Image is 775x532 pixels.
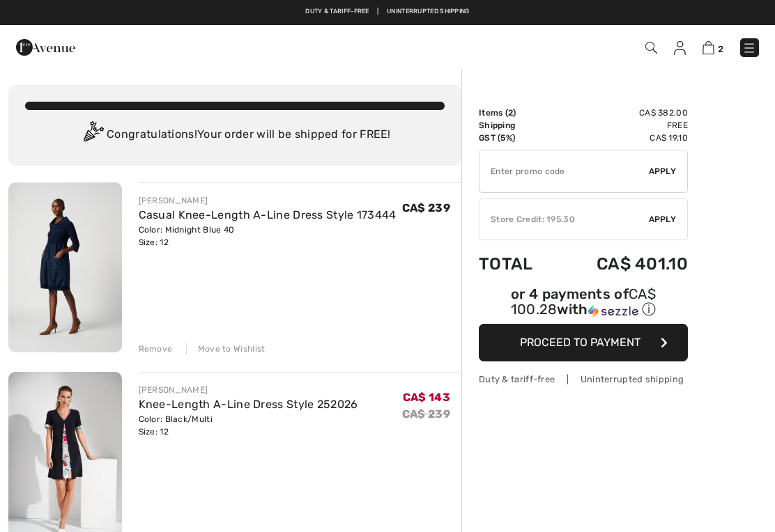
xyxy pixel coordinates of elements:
[479,107,557,119] td: Items ( )
[16,40,75,53] a: 1ère Avenue
[8,182,122,352] img: Casual Knee-Length A-Line Dress Style 173444
[139,194,397,207] div: [PERSON_NAME]
[403,391,450,404] span: CA$ 143
[703,41,714,54] img: Shopping Bag
[557,240,689,288] td: CA$ 401.10
[79,121,107,149] img: Congratulation2.svg
[479,132,557,144] td: GST (5%)
[588,305,638,318] img: Sezzle
[25,121,445,149] div: Congratulations! Your order will be shipped for FREE!
[511,285,656,318] span: CA$ 100.28
[649,165,677,178] span: Apply
[402,407,450,421] s: CA$ 239
[520,336,640,349] span: Proceed to Payment
[479,373,688,386] div: Duty & tariff-free | Uninterrupted shipping
[139,384,358,396] div: [PERSON_NAME]
[649,213,677,226] span: Apply
[479,213,649,226] div: Store Credit: 195.30
[645,42,657,54] img: Search
[479,288,688,324] div: or 4 payments ofCA$ 100.28withSezzle Click to learn more about Sezzle
[508,108,513,118] span: 2
[402,201,450,214] span: CA$ 239
[139,208,397,221] a: Casual Knee-Length A-Line Dress Style 173444
[557,119,689,132] td: Free
[479,240,557,288] td: Total
[674,41,686,55] img: My Info
[186,343,266,355] div: Move to Wishlist
[139,224,397,249] div: Color: Midnight Blue 40 Size: 12
[718,44,723,54] span: 2
[557,132,689,144] td: CA$ 19.10
[742,41,756,55] img: Menu
[139,413,358,438] div: Color: Black/Multi Size: 12
[479,288,688,319] div: or 4 payments of with
[139,343,173,355] div: Remove
[479,150,649,192] input: Promo code
[557,107,689,119] td: CA$ 382.00
[139,398,358,411] a: Knee-Length A-Line Dress Style 252026
[479,119,557,132] td: Shipping
[479,324,688,361] button: Proceed to Payment
[703,39,723,56] a: 2
[16,33,75,61] img: 1ère Avenue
